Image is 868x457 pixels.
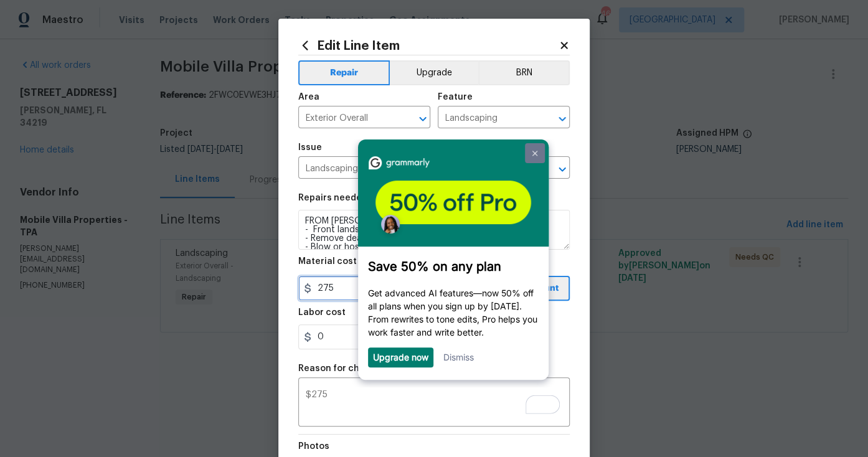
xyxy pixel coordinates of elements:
h5: Feature [438,93,473,101]
textarea: FROM [PERSON_NAME] Just entered [GEOGRAPHIC_DATA]. - Front landscaping. Remove all weeds from fro... [298,210,570,250]
button: Open [414,110,432,128]
h5: Material cost [298,257,357,266]
img: f60ae6485c9449d2a76a3eb3db21d1eb-frame-31613004-1.png [7,7,197,107]
button: Open [554,110,571,128]
h2: Edit Line Item [298,39,559,52]
h5: Photos [298,442,329,451]
h5: Labor cost [298,308,346,317]
button: BRN [478,60,570,85]
h3: Save 50% on any plan [17,120,187,134]
button: Upgrade [390,60,479,85]
a: Upgrade now [22,212,77,223]
button: Repair [298,60,390,85]
h5: Reason for change [298,364,382,373]
a: Dismiss [92,212,123,223]
textarea: To enrich screen reader interactions, please activate Accessibility in Grammarly extension settings [306,390,562,417]
h5: Issue [298,143,322,152]
img: close_x_white.png [181,11,186,17]
h5: Repairs needed [298,194,367,202]
button: Open [554,161,571,178]
h5: Area [298,93,319,101]
p: Get advanced AI features—now 50% off all plans when you sign up by [DATE]. From rewrites to tone ... [17,147,187,199]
